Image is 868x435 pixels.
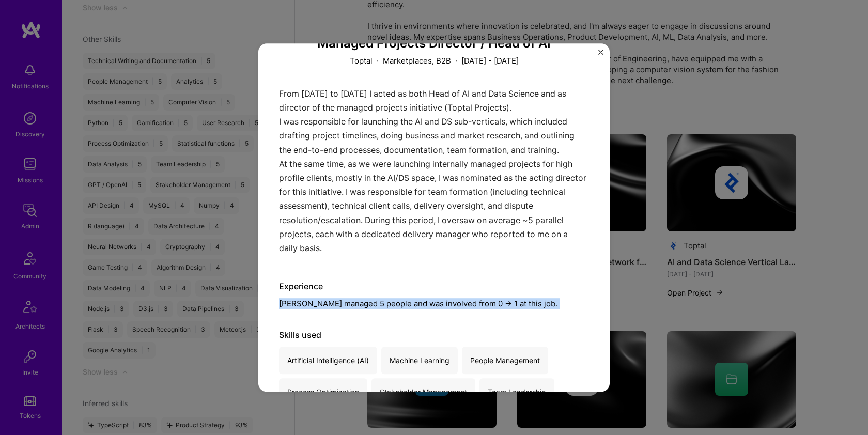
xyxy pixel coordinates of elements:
div: Experience [279,281,589,292]
div: People Management [462,347,548,374]
div: [PERSON_NAME] managed 5 people and was involved from 0 -> 1 at this job. [279,281,589,309]
p: Toptal [350,55,373,66]
button: Close [598,50,603,60]
div: Skills used [279,330,589,340]
div: Stakeholder Management [371,378,475,406]
span: · [455,55,457,66]
p: Marketplaces, B2B [383,55,451,66]
div: Process Optimization [279,378,367,406]
div: Artificial Intelligence (AI) [279,347,377,374]
div: Machine Learning [381,347,458,374]
div: Team Leadership [479,378,554,406]
span: · [377,55,379,66]
h3: Managed Projects Director / Head of AI [279,36,589,51]
p: [DATE] - [DATE] [461,55,519,66]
